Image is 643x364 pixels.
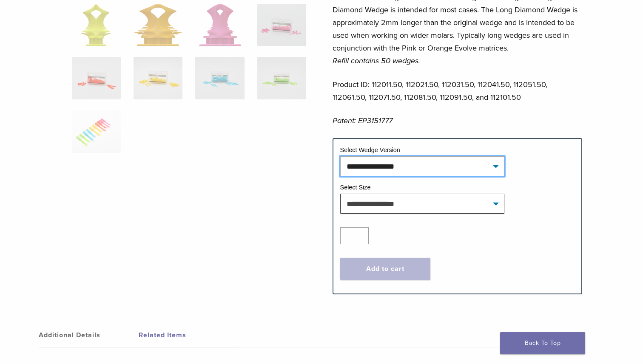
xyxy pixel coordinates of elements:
[39,323,139,347] a: Additional Details
[500,332,585,354] a: Back To Top
[81,4,111,46] img: Diamond Wedge and Long Diamond Wedge - Image 5
[257,57,306,99] img: Diamond Wedge and Long Diamond Wedge - Image 12
[340,258,430,280] button: Add to cart
[134,57,182,99] img: Diamond Wedge and Long Diamond Wedge - Image 10
[333,56,420,65] em: Refill contains 50 wedges.
[333,78,583,104] p: Product ID: 112011.50, 112021.50, 112031.50, 112041.50, 112051.50, 112061.50, 112071.50, 112081.5...
[340,147,400,153] label: Select Wedge Version
[195,57,244,99] img: Diamond Wedge and Long Diamond Wedge - Image 11
[257,4,306,46] img: Diamond Wedge and Long Diamond Wedge - Image 8
[333,116,393,125] em: Patent: EP3151777
[134,4,182,46] img: Diamond Wedge and Long Diamond Wedge - Image 6
[340,184,371,191] label: Select Size
[199,4,241,46] img: Diamond Wedge and Long Diamond Wedge - Image 7
[139,323,239,347] a: Related Items
[72,110,121,153] img: Diamond Wedge and Long Diamond Wedge - Image 13
[72,57,121,99] img: Diamond Wedge and Long Diamond Wedge - Image 9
